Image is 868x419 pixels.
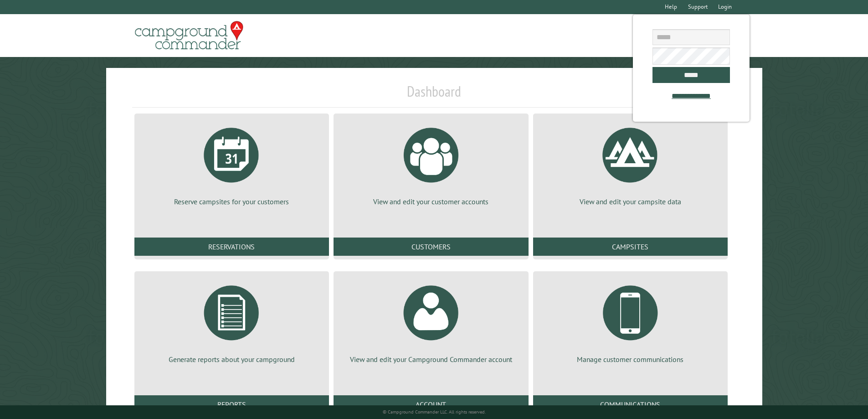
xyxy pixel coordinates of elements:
[334,395,528,414] a: Account
[145,121,318,207] a: Reserve campsites for your customers
[344,279,517,364] a: View and edit your Campground Commander account
[132,18,246,53] img: Campground Commander
[134,395,329,414] a: Reports
[544,279,717,364] a: Manage customer communications
[134,238,329,256] a: Reservations
[145,354,318,364] p: Generate reports about your campground
[344,354,517,364] p: View and edit your Campground Commander account
[132,83,736,108] h1: Dashboard
[344,121,517,207] a: View and edit your customer accounts
[544,354,717,364] p: Manage customer communications
[383,409,486,415] small: © Campground Commander LLC. All rights reserved.
[544,197,717,207] p: View and edit your campsite data
[533,395,728,414] a: Communications
[344,197,517,207] p: View and edit your customer accounts
[334,238,528,256] a: Customers
[544,121,717,207] a: View and edit your campsite data
[145,197,318,207] p: Reserve campsites for your customers
[533,238,728,256] a: Campsites
[145,279,318,364] a: Generate reports about your campground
